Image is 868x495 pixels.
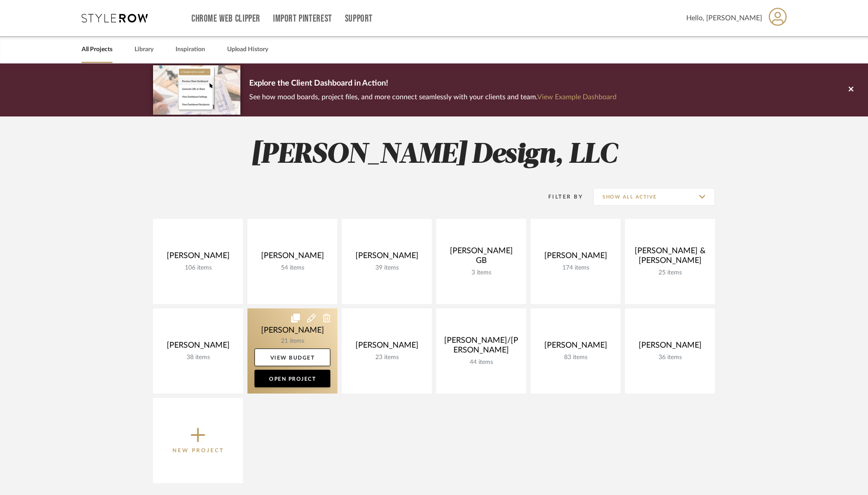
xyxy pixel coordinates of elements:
div: [PERSON_NAME] GB [443,246,519,269]
div: [PERSON_NAME] [160,251,236,264]
a: Support [345,15,373,22]
span: Hello, [PERSON_NAME] [686,13,762,23]
div: [PERSON_NAME] [349,341,425,354]
div: 23 items [349,354,425,361]
div: 38 items [160,354,236,361]
div: 39 items [349,264,425,272]
a: Upload History [227,44,268,56]
div: [PERSON_NAME] [349,251,425,264]
img: d5d033c5-7b12-40c2-a960-1ecee1989c38.png [153,65,240,114]
div: [PERSON_NAME]/[PERSON_NAME] [443,336,519,359]
div: [PERSON_NAME] [538,251,614,264]
div: 174 items [538,264,614,272]
div: 54 items [254,264,330,272]
a: View Example Dashboard [537,94,617,101]
div: 106 items [160,264,236,272]
div: 3 items [443,269,519,277]
a: Chrome Web Clipper [191,15,260,22]
div: Filter By [537,192,583,201]
p: Explore the Client Dashboard in Action! [249,77,617,91]
a: View Budget [254,349,330,366]
a: All Projects [82,44,112,56]
div: [PERSON_NAME] [254,251,330,264]
div: 25 items [632,269,708,277]
div: 44 items [443,359,519,366]
div: [PERSON_NAME] & [PERSON_NAME] [632,246,708,269]
a: Open Project [254,370,330,387]
a: Import Pinterest [273,15,332,22]
div: 83 items [538,354,614,361]
div: [PERSON_NAME] [538,341,614,354]
h2: [PERSON_NAME] Design, LLC [116,139,752,172]
div: 36 items [632,354,708,361]
div: [PERSON_NAME] [632,341,708,354]
a: Inspiration [176,44,205,56]
button: New Project [153,398,243,483]
p: New Project [172,446,224,455]
div: [PERSON_NAME] [160,341,236,354]
a: Library [135,44,153,56]
p: See how mood boards, project files, and more connect seamlessly with your clients and team. [249,91,617,103]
